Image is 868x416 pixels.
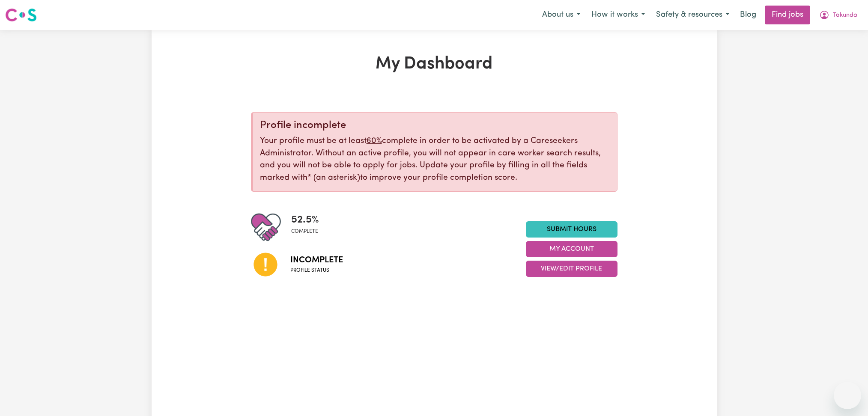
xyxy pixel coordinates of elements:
span: complete [291,228,319,235]
span: an asterisk [307,174,360,182]
iframe: Button to launch messaging window [834,382,861,409]
a: Blog [735,6,761,24]
h1: My Dashboard [251,54,617,74]
button: My Account [814,6,863,24]
div: Profile incomplete [260,119,610,132]
span: Incomplete [290,254,343,267]
button: My Account [526,241,617,257]
img: Careseekers logo [5,7,37,23]
button: View/Edit Profile [526,261,617,277]
p: Your profile must be at least complete in order to be activated by a Careseekers Administrator. W... [260,135,610,184]
u: 60% [367,137,382,145]
a: Submit Hours [526,221,617,238]
span: Profile status [290,267,343,274]
span: Takunda [833,11,857,20]
button: How it works [586,6,650,24]
a: Careseekers logo [5,5,37,25]
button: About us [537,6,586,24]
button: Safety & resources [650,6,735,24]
div: Profile completeness: 52.5% [291,212,326,242]
a: Find jobs [765,6,810,24]
span: 52.5 % [291,212,319,228]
